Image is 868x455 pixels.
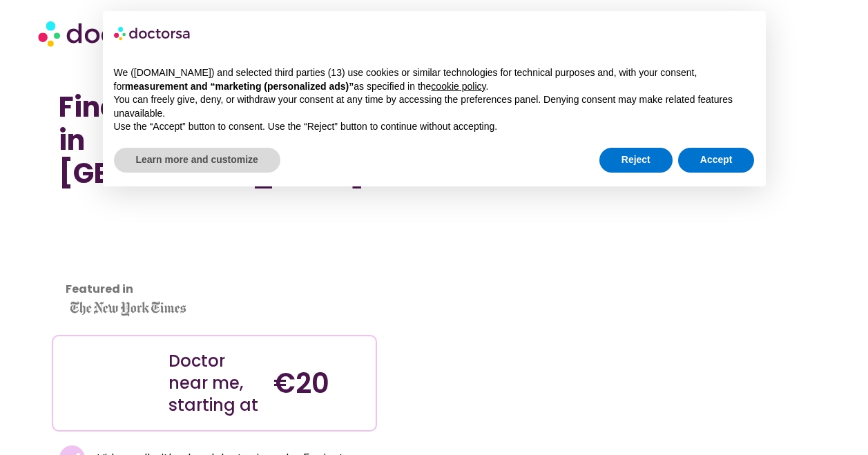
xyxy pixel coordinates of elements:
[66,281,133,297] strong: Featured in
[114,93,755,120] p: You can freely give, deny, or withdraw your consent at any time by accessing the preferences pane...
[114,148,280,173] button: Learn more and customize
[59,90,369,190] h1: Find a Doctor Near Me in [GEOGRAPHIC_DATA]
[678,148,755,173] button: Accept
[168,350,260,416] div: Doctor near me, starting at
[599,148,673,173] button: Reject
[273,367,365,400] h4: €20
[59,204,183,307] iframe: Customer reviews powered by Trustpilot
[73,347,146,420] img: Illustration depicting a young woman in a casual outfit, engaged with her smartphone. She has a p...
[114,120,755,134] p: Use the “Accept” button to consent. Use the “Reject” button to continue without accepting.
[114,22,191,44] img: logo
[125,81,354,92] strong: measurement and “marketing (personalized ads)”
[431,81,485,92] a: cookie policy
[114,66,755,93] p: We ([DOMAIN_NAME]) and selected third parties (13) use cookies or similar technologies for techni...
